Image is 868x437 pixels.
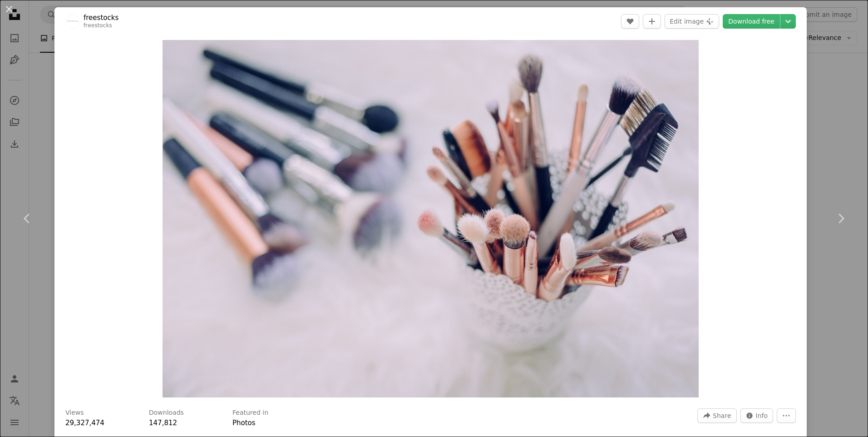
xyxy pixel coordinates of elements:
a: freestocks [84,22,112,29]
button: Add to Collection [643,14,661,29]
button: Stats about this image [740,408,774,423]
button: Edit image [665,14,719,29]
span: Share [713,409,731,422]
a: Photos [232,419,256,427]
img: Go to freestocks's profile [65,14,80,29]
span: Info [756,409,768,422]
span: 147,812 [149,419,177,427]
button: Like [621,14,639,29]
span: 29,327,474 [65,419,104,427]
a: Download free [723,14,780,29]
a: freestocks [84,13,118,22]
h3: Featured in [232,408,268,417]
img: makeup brush lot [163,40,699,397]
button: Choose download size [780,14,796,29]
button: More Actions [777,408,796,423]
h3: Downloads [149,408,184,417]
h3: Views [65,408,84,417]
button: Zoom in on this image [163,40,699,397]
button: Share this image [697,408,736,423]
a: Next [814,175,868,262]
